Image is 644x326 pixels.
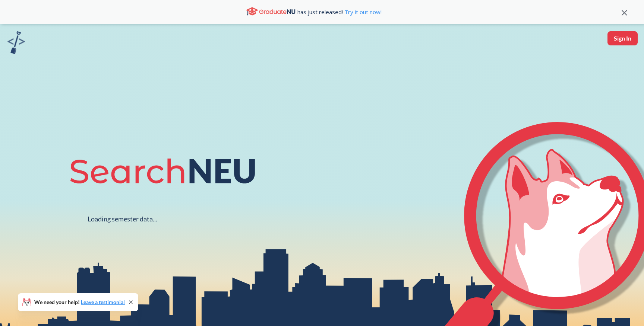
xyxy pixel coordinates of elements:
[34,300,125,305] span: We need your help!
[297,8,382,16] span: has just released!
[343,8,382,16] a: Try it out now!
[88,215,157,223] div: Loading semester data...
[81,299,125,305] a: Leave a testimonial
[607,31,638,45] button: Sign In
[7,31,25,56] a: sandbox logo
[7,31,25,54] img: sandbox logo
